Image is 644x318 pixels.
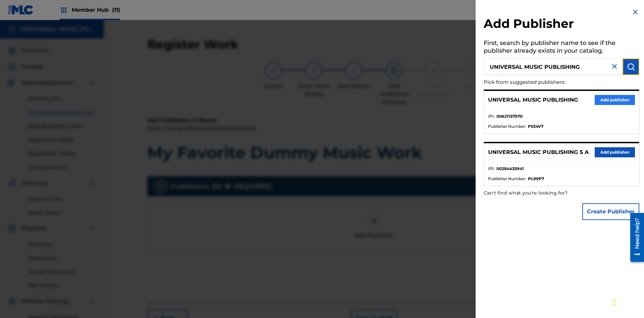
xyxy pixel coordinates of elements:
iframe: Resource Center [625,210,644,265]
span: IPI : [488,113,495,119]
strong: 00621157970 [496,113,523,119]
strong: PL99P7 [528,176,544,182]
input: Search publisher's name [484,58,623,75]
strong: 00284435941 [496,166,524,172]
button: Add publisher [595,147,635,157]
h5: First, search by publisher name to see if the publisher already exists in your catalog. [484,37,639,58]
p: Can't find what you're looking for? [484,186,601,200]
span: (11) [112,7,120,13]
span: Publisher Number : [488,176,526,182]
span: Publisher Number : [488,123,526,129]
strong: P534V7 [528,123,543,129]
div: Drag [612,293,616,313]
p: Pick from suggested publishers: [484,75,601,90]
button: Add publisher [595,95,635,105]
h2: Add Publisher [484,16,639,33]
img: Top Rightsholders [60,6,68,14]
p: UNIVERSAL MUSIC PUBLISHING [488,96,578,104]
img: close [610,62,619,70]
img: MLC Logo [8,5,34,15]
p: UNIVERSAL MUSIC PUBLISHING S A [488,148,589,156]
iframe: Chat Widget [610,286,644,318]
span: Member Hub [72,6,120,14]
button: Create Publisher [582,203,639,220]
img: Search Works [627,63,635,71]
span: IPI : [488,166,495,172]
